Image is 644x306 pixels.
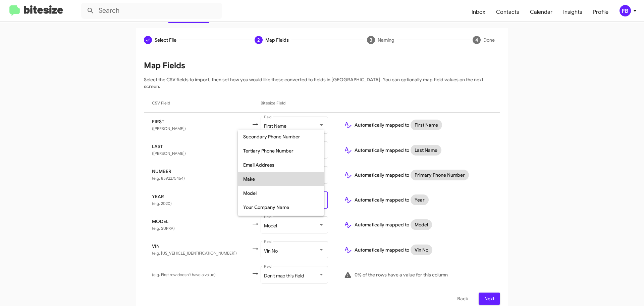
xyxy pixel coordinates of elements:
span: Model [243,186,319,200]
span: Secondary Phone Number [243,130,319,144]
span: Tertiary Phone Number [243,144,319,158]
span: Route Responses To This User [243,214,319,228]
span: Make [243,172,319,186]
span: Email Address [243,158,319,172]
span: Your Company Name [243,200,319,214]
